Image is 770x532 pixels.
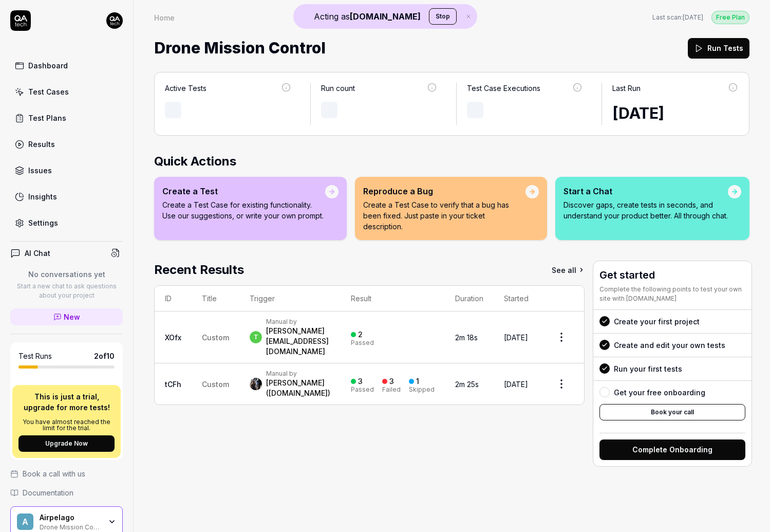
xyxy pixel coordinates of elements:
div: Skipped [409,387,435,393]
a: New [10,308,123,325]
img: 7ccf6c19-61ad-4a6c-8811-018b02a1b829.jpg [106,12,123,29]
div: Create and edit your own tests [614,340,725,351]
th: Result [341,286,445,311]
button: Book your call [599,404,745,420]
div: Get your free onboarding [614,387,705,398]
button: Run Tests [688,38,749,59]
div: Passed [351,387,374,393]
th: ID [155,286,192,311]
th: Started [494,286,539,311]
a: Test Plans [10,108,123,128]
p: Start a new chat to ask questions about your project [10,282,123,300]
span: Last scan: [652,13,703,22]
a: Test Cases [10,82,123,102]
div: [PERSON_NAME] ([DOMAIN_NAME]) [266,378,330,398]
h5: Test Runs [18,352,52,361]
div: Last Run [612,83,641,94]
time: [DATE] [504,333,528,342]
div: Issues [28,165,52,176]
div: 2 [358,330,363,339]
span: Book a call with us [23,468,85,479]
img: 05712e90-f4ae-4f2d-bd35-432edce69fe3.jpeg [250,378,262,390]
button: Free Plan [711,10,749,24]
div: [PERSON_NAME][EMAIL_ADDRESS][DOMAIN_NAME] [266,326,330,357]
span: A [17,513,33,530]
a: Settings [10,213,123,233]
span: New [64,311,80,322]
div: Results [28,139,55,150]
div: Test Case Executions [467,83,540,94]
a: Results [10,134,123,154]
div: Insights [28,191,57,202]
button: Stop [429,8,457,25]
p: Discover gaps, create tests in seconds, and understand your product better. All through chat. [564,199,728,221]
button: Last scan:[DATE] [652,13,703,22]
p: Create a Test Case for existing functionality. Use our suggestions, or write your own prompt. [162,199,325,221]
button: Complete Onboarding [599,439,745,460]
div: Complete the following points to test your own site with [DOMAIN_NAME] [599,285,745,303]
h3: Get started [599,267,745,283]
div: Settings [28,217,58,228]
time: [DATE] [612,104,664,122]
div: Dashboard [28,60,68,71]
th: Duration [445,286,494,311]
time: [DATE] [504,380,528,389]
div: 1 [416,377,419,386]
div: Airpelago [40,513,101,522]
div: Create your first project [614,316,700,327]
div: Start a Chat [564,185,728,197]
span: Custom [202,333,229,342]
a: tCFh [165,380,181,389]
time: [DATE] [683,13,703,21]
a: Book a call with us [10,468,123,479]
span: Custom [202,380,229,389]
span: 2 of 10 [94,351,115,361]
a: Documentation [10,487,123,498]
div: Test Cases [28,86,69,97]
div: Passed [351,340,374,346]
a: Issues [10,160,123,180]
div: Drone Mission Control [40,522,101,530]
th: Title [192,286,239,311]
h4: AI Chat [25,248,50,259]
div: 3 [358,377,363,386]
button: Upgrade Now [18,435,115,452]
div: Run count [321,83,355,94]
div: Manual by [266,318,330,326]
div: Create a Test [162,185,325,197]
a: Insights [10,187,123,207]
span: Drone Mission Control [154,34,326,62]
a: See all [552,261,585,279]
div: Reproduce a Bug [363,185,525,197]
h2: Quick Actions [154,152,749,171]
a: Dashboard [10,56,123,76]
p: This is just a trial, upgrade for more tests! [18,391,115,413]
time: 2m 18s [455,333,478,342]
div: Manual by [266,370,330,378]
div: Run your first tests [614,363,682,374]
div: Test Plans [28,113,66,123]
h2: Recent Results [154,261,244,279]
div: Free Plan [711,11,749,24]
div: Failed [382,387,401,393]
div: 3 [389,377,394,386]
p: Create a Test Case to verify that a bug has been fixed. Just paste in your ticket description. [363,199,525,232]
a: XOfx [165,333,181,342]
time: 2m 25s [455,380,479,389]
div: Home [154,12,175,23]
span: Documentation [23,487,73,498]
p: You have almost reached the limit for the trial. [18,419,115,431]
div: Active Tests [165,83,206,94]
th: Trigger [239,286,341,311]
span: t [250,331,262,343]
p: No conversations yet [10,269,123,280]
